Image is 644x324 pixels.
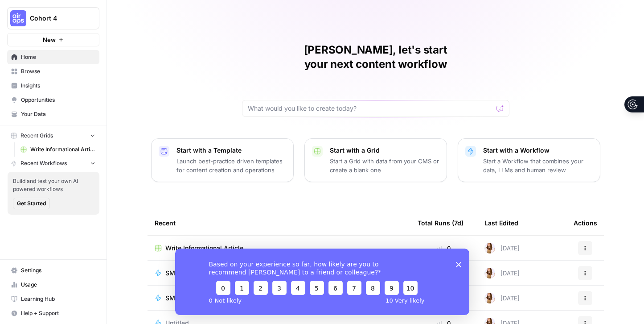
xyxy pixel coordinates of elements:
[21,82,95,90] span: Insights
[248,104,493,113] input: What would you like to create today?
[304,138,447,182] button: Start with a GridStart a Grid with data from your CMS or create a blank one
[30,145,95,154] span: Write Informational Article
[155,211,403,235] div: Recent
[21,266,95,274] span: Settings
[17,199,46,208] span: Get Started
[21,96,95,104] span: Opportunities
[21,53,95,61] span: Home
[21,67,95,75] span: Browse
[418,244,470,253] div: 0
[21,295,95,303] span: Learning Hub
[21,309,95,317] span: Help + Support
[7,129,99,142] button: Recent Grids
[7,79,99,93] a: Insights
[21,110,95,118] span: Your Data
[16,142,99,157] a: Write Informational Article
[175,249,469,315] iframe: Survey from AirOps
[7,263,99,278] a: Settings
[165,269,220,278] span: SME Input Rewrite
[7,93,99,107] a: Opportunities
[330,146,439,155] p: Start with a Grid
[155,244,403,253] a: Write Informational Article
[43,35,56,44] span: New
[484,268,495,278] img: dv492c8bjtr091ls286jptzea6tx
[165,244,243,253] span: Write Informational Article
[7,278,99,292] a: Usage
[176,146,286,155] p: Start with a Template
[483,146,593,155] p: Start with a Workflow
[13,177,94,193] span: Build and test your own AI powered workflows
[21,159,67,167] span: Recent Workflows
[483,157,593,174] p: Start a Workflow that combines your data, LLMs and human review
[330,157,439,174] p: Start a Grid with data from your CMS or create a blank one
[7,306,99,320] button: Help + Support
[484,268,520,278] div: [DATE]
[7,64,99,79] a: Browse
[165,294,240,303] span: SME Interview Questions
[155,294,403,303] a: SME Interview Questions
[7,7,99,29] button: Workspace: Cohort 4
[30,14,84,23] span: Cohort 4
[7,107,99,121] a: Your Data
[484,293,495,303] img: dv492c8bjtr091ls286jptzea6tx
[484,293,520,303] div: [DATE]
[484,243,495,253] img: dv492c8bjtr091ls286jptzea6tx
[418,211,464,235] div: Total Runs (7d)
[574,211,597,235] div: Actions
[484,211,518,235] div: Last Edited
[7,292,99,306] a: Learning Hub
[7,157,99,170] button: Recent Workflows
[7,33,99,46] button: New
[10,10,26,26] img: Cohort 4 Logo
[242,43,509,71] h1: [PERSON_NAME], let's start your next content workflow
[458,138,600,182] button: Start with a WorkflowStart a Workflow that combines your data, LLMs and human review
[21,132,53,140] span: Recent Grids
[151,138,294,182] button: Start with a TemplateLaunch best-practice driven templates for content creation and operations
[7,50,99,64] a: Home
[176,157,286,174] p: Launch best-practice driven templates for content creation and operations
[155,269,403,278] a: SME Input Rewrite
[21,281,95,289] span: Usage
[13,198,50,209] button: Get Started
[484,243,520,253] div: [DATE]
